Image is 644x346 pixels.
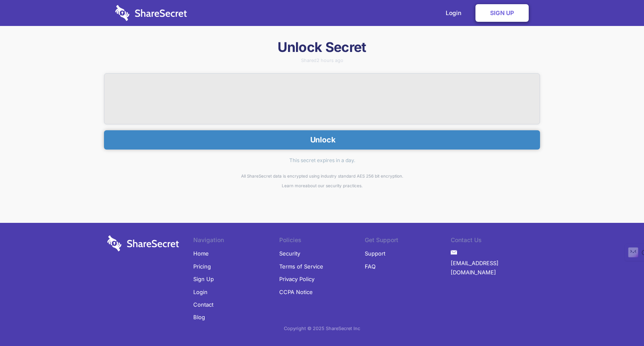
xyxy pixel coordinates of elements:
[365,247,385,260] a: Support
[475,4,529,22] a: Sign Up
[193,298,213,311] a: Contact
[193,286,208,298] a: Login
[193,247,209,260] a: Home
[193,260,211,273] a: Pricing
[193,235,279,247] li: Navigation
[104,171,540,190] div: All ShareSecret data is encrypted using industry standard AES 256 bit encryption. about our secur...
[104,39,540,56] h1: Unlock Secret
[107,235,179,251] img: logo-wordmark-white-trans-d4663122ce5f474addd5e946df7df03e33cb6a1c49d2221995e7729f52c070b2.svg
[104,58,540,63] div: Shared 2 hours ago
[282,183,305,188] a: Learn more
[193,311,205,323] a: Blog
[365,235,451,247] li: Get Support
[115,5,187,21] img: logo-wordmark-white-trans-d4663122ce5f474addd5e946df7df03e33cb6a1c49d2221995e7729f52c070b2.svg
[279,273,314,285] a: Privacy Policy
[104,130,540,150] button: Unlock
[279,286,313,298] a: CCPA Notice
[365,260,376,273] a: FAQ
[451,257,537,279] a: [EMAIL_ADDRESS][DOMAIN_NAME]
[279,235,365,247] li: Policies
[193,273,214,285] a: Sign Up
[104,150,540,171] div: This secret expires in a day.
[279,247,300,260] a: Security
[279,260,323,273] a: Terms of Service
[451,235,537,247] li: Contact Us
